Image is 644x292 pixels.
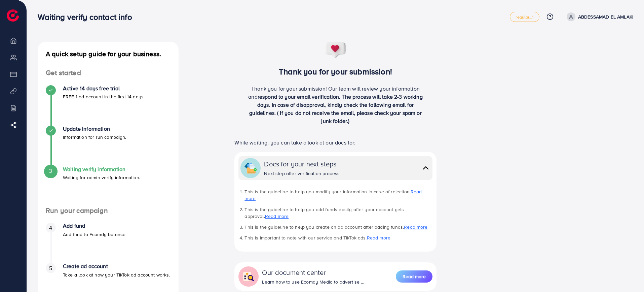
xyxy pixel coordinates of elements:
[516,15,533,19] span: regular_1
[244,188,422,202] a: Read more
[38,85,179,126] li: Active 14 days free trial
[63,166,140,172] h4: Waiting verify information
[403,273,426,280] span: Read more
[367,234,390,241] a: Read more
[396,270,432,283] a: Read more
[38,223,179,263] li: Add fund
[63,263,170,269] h4: Create ad account
[246,85,425,125] p: Thank you for your submission! Our team will review your information and
[63,173,140,182] p: Waiting for admin verify information.
[262,279,364,285] div: Learn how to use Ecomdy Media to advertise ...
[7,9,19,22] img: logo
[244,224,432,230] li: This is the guideline to help you create an ad account after adding funds.
[262,267,364,277] div: Our document center
[244,234,432,241] li: This is important to note with our service and TikTok ads.
[63,85,145,92] h4: Active 14 days free trial
[578,13,633,21] p: ABDESSAMAD EL AMLAKI
[325,42,347,59] img: success
[63,93,145,101] p: FREE 1 ad account in the first 14 days.
[63,230,125,238] p: Add fund to Ecomdy balance
[49,224,52,232] span: 4
[404,224,427,230] a: Read more
[63,126,126,132] h4: Update Information
[510,12,539,22] a: regular_1
[264,170,340,177] div: Next step after verification process
[421,163,430,173] img: collapse
[38,126,179,166] li: Update Information
[234,138,436,147] p: While waiting, you can take a look at our docs for:
[249,93,423,125] span: respond to your email verification. The process will take 2-3 working days. In case of disapprova...
[63,133,126,141] p: Information for run campaign.
[244,188,432,202] li: This is the guideline to help you modify your information in case of rejection.
[242,270,255,283] img: collapse
[38,206,179,215] h4: Run your campaign
[223,67,448,76] h3: Thank you for your submission!
[38,69,179,77] h4: Get started
[38,166,179,206] li: Waiting verify information
[564,12,633,21] a: ABDESSAMAD EL AMLAKI
[38,12,137,22] h3: Waiting verify contact info
[244,206,432,220] li: This is the guideline to help you add funds easily after your account gets approval.
[396,270,432,283] button: Read more
[265,213,289,220] a: Read more
[38,50,179,58] h4: A quick setup guide for your business.
[63,223,125,229] h4: Add fund
[63,271,170,279] p: Take a look at how your TikTok ad account works.
[244,162,257,174] img: collapse
[49,264,52,272] span: 5
[264,159,340,169] div: Docs for your next steps
[49,167,52,175] span: 3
